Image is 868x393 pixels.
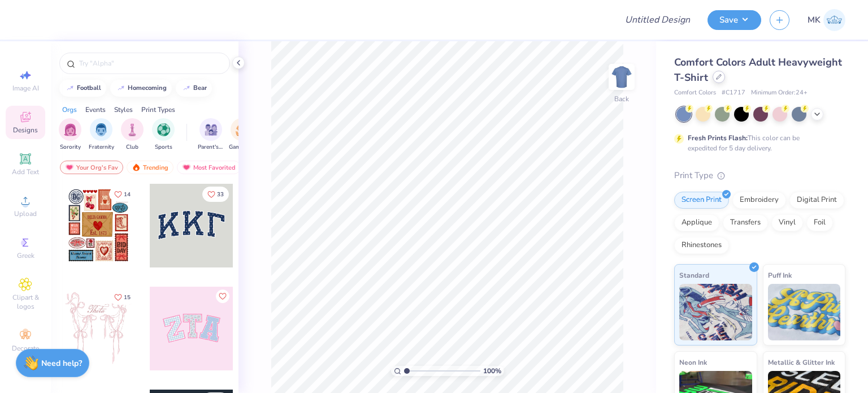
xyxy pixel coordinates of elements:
div: Most Favorited [177,161,241,174]
div: homecoming [128,85,167,91]
span: Parent's Weekend [198,143,224,152]
span: Minimum Order: 24 + [751,88,808,98]
span: Fraternity [89,143,114,152]
img: Muskan Kumari [823,9,845,31]
img: most_fav.gif [182,163,191,171]
span: MK [808,14,821,27]
span: Comfort Colors [674,88,716,98]
div: This color can be expedited for 5 day delivery. [688,133,827,153]
span: 15 [124,295,131,300]
button: filter button [229,118,255,152]
div: filter for Parent's Weekend [198,118,224,152]
span: Sports [155,143,172,152]
img: Game Day Image [236,123,249,136]
strong: Need help? [41,358,82,369]
img: trend_line.gif [182,85,191,92]
button: Like [109,187,136,202]
span: Designs [13,126,38,135]
button: filter button [152,118,175,152]
div: Your Org's Fav [60,161,123,174]
button: homecoming [110,80,172,97]
button: bear [176,80,212,97]
button: Like [109,290,136,305]
div: Vinyl [771,214,803,231]
div: filter for Game Day [229,118,255,152]
span: Sorority [60,143,81,152]
div: Back [614,94,629,104]
div: Print Type [674,169,845,182]
button: Save [708,10,761,30]
span: Upload [14,209,37,218]
span: Club [126,143,138,152]
div: Transfers [723,214,768,231]
span: Neon Ink [679,356,707,368]
span: Add Text [12,167,39,176]
span: Puff Ink [768,269,792,281]
img: Puff Ink [768,284,841,340]
img: Fraternity Image [95,123,107,136]
span: 14 [124,192,131,197]
span: Metallic & Glitter Ink [768,356,835,368]
div: bear [193,85,207,91]
button: filter button [59,118,81,152]
img: Sorority Image [64,123,77,136]
button: Like [202,187,229,202]
span: Greek [17,251,34,260]
img: Back [610,66,633,88]
span: Image AI [12,84,39,93]
span: Comfort Colors Adult Heavyweight T-Shirt [674,55,842,84]
div: Events [85,105,106,115]
strong: Fresh Prints Flash: [688,133,748,142]
div: filter for Sports [152,118,175,152]
a: MK [808,9,845,31]
img: trend_line.gif [116,85,125,92]
div: Rhinestones [674,237,729,254]
img: Club Image [126,123,138,136]
button: Like [216,290,229,303]
div: filter for Sorority [59,118,81,152]
button: football [59,80,106,97]
span: Standard [679,269,709,281]
img: Sports Image [157,123,170,136]
span: Clipart & logos [6,293,45,311]
button: filter button [89,118,114,152]
img: Parent's Weekend Image [205,123,218,136]
img: most_fav.gif [65,163,74,171]
span: # C1717 [722,88,745,98]
div: Styles [114,105,133,115]
div: Trending [127,161,173,174]
img: trend_line.gif [66,85,75,92]
div: football [77,85,101,91]
input: Untitled Design [616,8,699,31]
span: Decorate [12,344,39,353]
button: filter button [198,118,224,152]
div: Foil [806,214,833,231]
div: filter for Fraternity [89,118,114,152]
div: Orgs [62,105,77,115]
span: Game Day [229,143,255,152]
div: Applique [674,214,719,231]
div: Embroidery [732,192,786,209]
span: 100 % [483,366,501,376]
div: Digital Print [789,192,844,209]
span: 33 [217,192,224,197]
input: Try "Alpha" [78,58,223,69]
img: trending.gif [132,163,141,171]
div: Screen Print [674,192,729,209]
button: filter button [121,118,144,152]
div: Print Types [141,105,175,115]
img: Standard [679,284,752,340]
div: filter for Club [121,118,144,152]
